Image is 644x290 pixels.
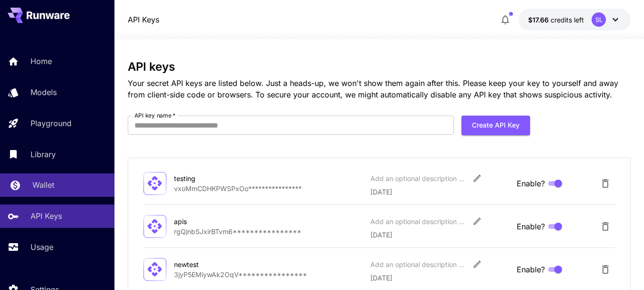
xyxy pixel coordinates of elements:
[31,118,72,129] p: Playground
[128,14,159,25] nav: breadcrumb
[370,259,466,269] div: Add an optional description or comment
[469,213,486,230] button: Edit
[596,217,615,236] button: Delete API Key
[128,60,631,74] h3: API keys
[128,14,159,25] a: API Keys
[31,210,62,222] p: API Keys
[31,86,57,98] p: Models
[31,241,53,253] p: Usage
[32,179,54,191] p: Wallet
[370,216,466,226] div: Add an optional description or comment
[31,55,52,67] p: Home
[517,178,545,189] span: Enable?
[370,173,466,183] div: Add an optional description or comment
[528,15,584,25] div: $17.65622
[370,187,510,197] p: [DATE]
[461,116,530,135] button: Create API Key
[128,77,631,100] p: Your secret API keys are listed below. Just a heads-up, we won't show them again after this. Plea...
[519,9,631,31] button: $17.65622SL
[174,259,269,269] div: newtest
[469,256,486,273] button: Edit
[596,260,615,279] button: Delete API Key
[31,149,56,160] p: Library
[370,230,510,240] p: [DATE]
[517,264,545,275] span: Enable?
[517,221,545,232] span: Enable?
[174,216,269,226] div: apis
[551,16,584,24] span: credits left
[596,174,615,193] button: Delete API Key
[528,16,551,24] span: $17.66
[370,273,510,283] p: [DATE]
[592,12,606,27] div: SL
[469,170,486,187] button: Edit
[174,173,269,183] div: testing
